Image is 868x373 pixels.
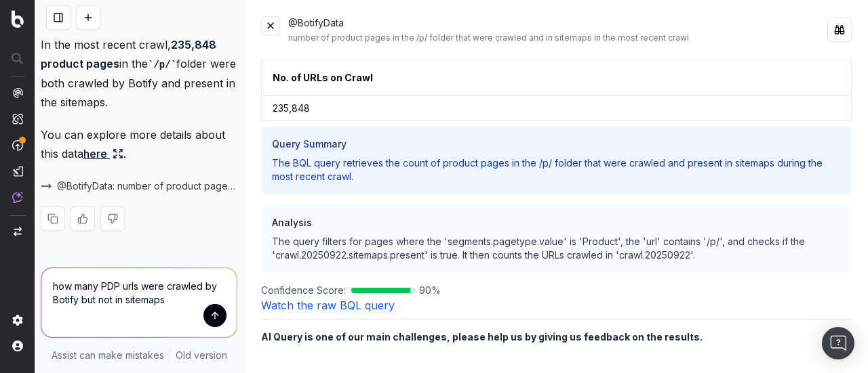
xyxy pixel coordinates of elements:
img: Intelligence [12,113,23,125]
h3: Query Summary [272,137,841,151]
textarea: how many PDP urls were crawled by Botify but not in sitemaps [41,268,237,337]
div: Open Intercom Messenger [822,327,854,359]
img: Studio [12,166,23,177]
div: @BotifyData [288,16,827,43]
b: AI Query is one of our main challenges, please help us by giving us feedback on the results. [261,331,703,343]
span: Confidence Score: [261,284,346,297]
a: Watch the raw BQL query [261,299,395,312]
span: 90 % [419,284,441,297]
td: 235,848 [262,96,852,121]
img: Activation [12,139,23,151]
div: No. of URLs on Crawl [273,71,373,85]
img: My account [12,341,23,351]
a: here [83,144,123,163]
a: Old version [176,349,227,362]
p: The query filters for pages where the 'segments.pagetype.value' is 'Product', the 'url' contains ... [272,235,841,262]
img: Botify logo [12,10,24,28]
h3: Analysis [272,216,841,229]
span: @BotifyData: number of product pages in the /p/ folder that were crawled and in sitemaps in the m... [57,179,237,193]
img: Switch project [14,227,22,236]
img: Setting [12,315,23,326]
button: @BotifyData: number of product pages in the /p/ folder that were crawled and in sitemaps in the m... [41,179,237,193]
div: number of product pages in the /p/ folder that were crawled and in sitemaps in the most recent crawl [288,32,827,43]
p: You can explore more details about this data . [41,125,237,163]
p: In the most recent crawl, in the folder were both crawled by Botify and present in the sitemaps. [41,35,237,112]
code: /p/ [148,60,176,70]
p: The BQL query retrieves the count of product pages in the /p/ folder that were crawled and presen... [272,156,841,183]
p: Assist can make mistakes [52,349,164,362]
img: Assist [12,192,23,203]
img: Analytics [12,87,23,98]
